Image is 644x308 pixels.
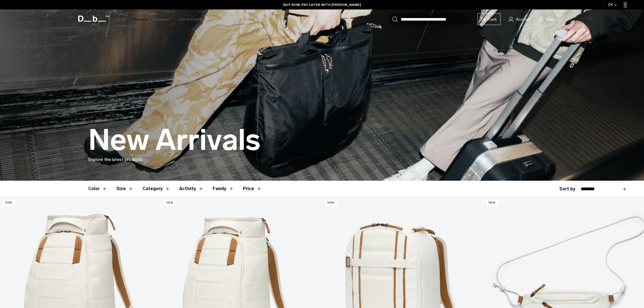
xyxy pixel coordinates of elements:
p: Explore the latest products. [88,156,556,163]
p: New [164,200,176,206]
span: Bag [546,16,553,22]
a: Support [156,9,170,29]
span: Account [516,16,530,22]
button: Toggle Price [243,181,262,197]
button: Toggle Filter [88,181,107,197]
a: Lost & Found [178,9,202,29]
button: Toggle Filter [213,181,234,197]
p: New [325,200,337,206]
a: Shop [116,9,126,29]
p: New [486,200,498,206]
h1: New Arrivals [88,124,260,156]
button: Bag [539,16,553,23]
a: Account [509,16,530,23]
a: Db Black [477,13,500,25]
button: Toggle Filter [116,181,134,197]
a: Explore [134,9,148,29]
button: Toggle Filter [142,181,170,197]
nav: Main Navigation [112,9,206,29]
a: BUY NOW, PAY LATER WITH [PERSON_NAME] [283,2,361,7]
p: New [3,200,15,206]
button: Toggle Filter [179,181,204,197]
